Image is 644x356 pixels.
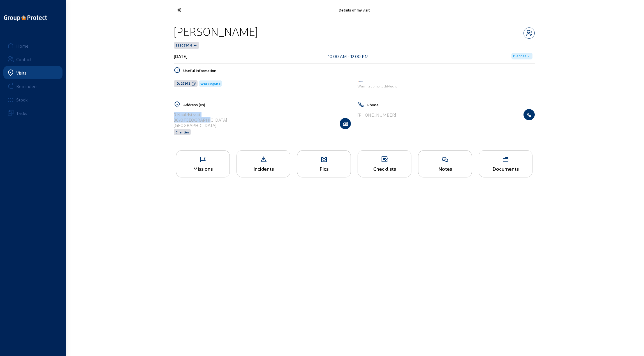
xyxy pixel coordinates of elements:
h5: Phone [367,102,535,107]
img: Energy Protect HVAC [358,81,363,82]
span: ID: 27912 [175,81,190,86]
div: Visits [16,70,26,75]
a: Tasks [3,106,62,120]
div: Incidents [237,166,290,172]
div: [DATE] [174,54,187,59]
div: Checklists [358,166,411,172]
div: Reminders [16,84,38,89]
div: 3 Naaldstraat [174,112,227,117]
span: Planned [513,54,526,58]
div: Details of my visit [231,8,478,12]
span: Warmtepomp lucht-lucht [358,84,397,88]
a: Stock [3,93,62,106]
div: [PERSON_NAME] [174,24,258,39]
h5: Useful information [183,68,535,73]
div: Tasks [16,110,27,116]
a: Contact [3,52,62,66]
a: Reminders [3,79,62,93]
span: 222031-1-1 [175,43,192,48]
h5: Address (es) [183,102,351,107]
div: [PHONE_NUMBER] [358,112,396,117]
div: Documents [479,166,532,172]
span: WorkingSite [200,82,221,85]
div: 3670 [GEOGRAPHIC_DATA] [174,117,227,122]
div: Pics [297,166,351,172]
div: Missions [176,166,230,172]
img: logo-oneline.png [4,15,47,21]
div: Home [16,43,29,48]
div: Contact [16,57,32,62]
div: [GEOGRAPHIC_DATA] [174,122,227,128]
a: Visits [3,66,62,79]
span: Chantier [175,130,189,134]
div: 10:00 AM - 12:00 PM [328,54,369,59]
div: Stock [16,97,28,102]
a: Home [3,39,62,52]
div: Notes [418,166,472,172]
